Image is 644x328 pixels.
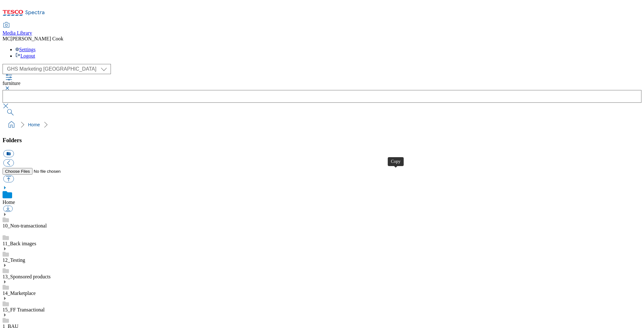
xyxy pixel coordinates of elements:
a: 15_FF Transactional [3,307,45,312]
span: Media Library [3,30,32,36]
a: home [6,120,17,130]
a: Home [28,122,40,127]
a: 10_Non-transactional [3,223,47,228]
a: 12_Testing [3,257,25,263]
a: Home [3,199,15,205]
h3: Folders [3,137,641,144]
a: 11_Back images [3,241,36,246]
span: furniture [3,80,20,86]
a: Logout [15,53,35,59]
span: [PERSON_NAME] Cook [11,36,63,41]
span: MC [3,36,11,41]
nav: breadcrumb [3,119,641,131]
a: 13_Sponsored products [3,274,51,279]
a: Settings [15,47,36,52]
a: Media Library [3,23,32,36]
a: 14_Marketplace [3,290,36,296]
